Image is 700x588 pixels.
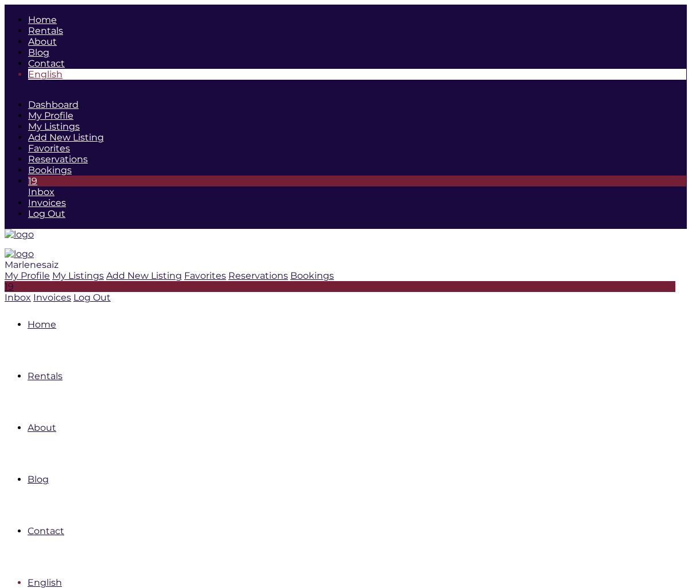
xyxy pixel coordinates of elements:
a: Add New Listing [106,270,182,281]
a: My Profile [5,270,50,281]
a: Favorites [184,270,226,281]
a: English [28,577,62,588]
a: Invoices [33,292,71,303]
a: Blog [28,47,49,58]
a: My Listings [52,270,104,281]
a: Invoices [28,197,66,208]
a: About [28,422,56,433]
a: Home [28,14,57,25]
a: Switch to English [28,69,63,80]
a: Contact [28,58,65,69]
a: Bookings [290,270,334,281]
a: Favorites [28,143,70,154]
a: Reservations [228,270,288,281]
div: 19 [5,281,675,292]
a: Log Out [73,292,111,303]
div: 19 [28,176,686,186]
a: Rentals [28,25,63,36]
a: Log Out [28,208,65,219]
img: logo [5,248,34,259]
a: My Listings [28,121,80,132]
a: Blog [28,474,49,485]
a: Bookings [28,165,72,176]
a: Reservations [28,154,88,165]
span: Marlenesaiz [5,259,59,270]
span: English [28,69,63,80]
a: About [28,36,57,47]
a: Dashboard [28,99,79,110]
a: 19Inbox [28,176,686,197]
a: My Profile [28,110,73,121]
a: Home [28,319,56,330]
a: Contact [28,525,64,536]
img: logo [5,229,34,240]
a: Add New Listing [28,132,104,143]
a: 19 Inbox [5,281,675,303]
a: Rentals [28,371,63,381]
